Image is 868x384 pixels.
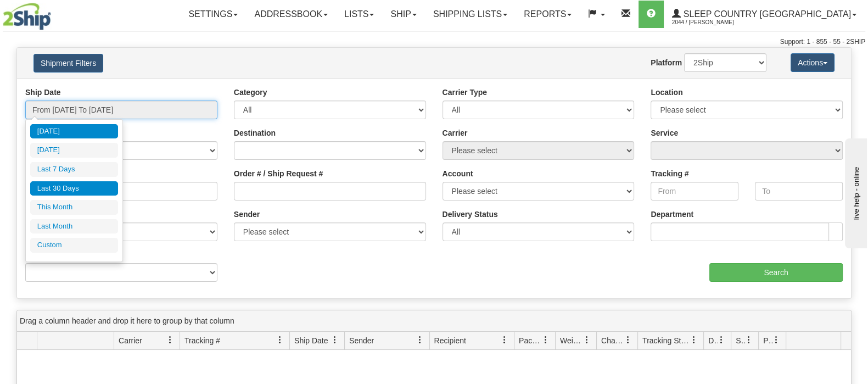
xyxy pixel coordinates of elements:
label: Carrier [443,127,468,138]
a: Weight filter column settings [578,331,596,349]
a: Settings [180,1,246,28]
a: Ship [382,1,424,28]
a: Delivery Status filter column settings [712,331,731,349]
label: Service [651,127,678,138]
span: Sender [349,335,374,346]
a: Packages filter column settings [536,331,555,349]
button: Shipment Filters [33,54,103,73]
input: From [651,182,738,201]
li: Last 7 Days [30,162,118,177]
label: Location [651,87,682,98]
a: Recipient filter column settings [495,331,514,349]
span: Tracking Status [642,335,690,346]
span: Ship Date [294,335,328,346]
li: Custom [30,238,118,253]
span: Weight [560,335,583,346]
li: Last 30 Days [30,181,118,196]
label: Sender [234,209,260,220]
a: Shipping lists [425,1,516,28]
a: Tracking # filter column settings [271,331,289,349]
div: grid grouping header [17,310,851,332]
label: Tracking # [651,168,688,179]
a: Addressbook [246,1,336,28]
label: Delivery Status [443,209,498,220]
li: Last Month [30,219,118,234]
span: 2044 / [PERSON_NAME] [672,17,754,28]
span: Delivery Status [708,335,718,346]
a: Charge filter column settings [619,331,637,349]
span: Recipient [434,335,466,346]
span: Packages [519,335,542,346]
button: Actions [791,53,835,72]
iframe: chat widget [843,136,867,248]
label: Category [234,87,267,98]
label: Order # / Ship Request # [234,168,323,179]
label: Account [443,168,473,179]
div: Support: 1 - 855 - 55 - 2SHIP [3,37,865,47]
li: This Month [30,200,118,215]
img: logo2044.jpg [3,3,51,30]
span: Sleep Country [GEOGRAPHIC_DATA] [681,9,851,19]
a: Lists [336,1,382,28]
span: Shipment Issues [736,335,745,346]
input: Search [709,263,843,282]
div: live help - online [8,9,102,18]
label: Department [651,209,693,220]
a: Reports [516,1,580,28]
a: Sleep Country [GEOGRAPHIC_DATA] 2044 / [PERSON_NAME] [664,1,865,28]
li: [DATE] [30,124,118,139]
a: Ship Date filter column settings [326,331,344,349]
label: Carrier Type [443,87,487,98]
label: Destination [234,127,276,138]
label: Platform [651,57,682,68]
a: Shipment Issues filter column settings [740,331,758,349]
a: Carrier filter column settings [161,331,180,349]
a: Tracking Status filter column settings [685,331,703,349]
span: Pickup Status [763,335,772,346]
a: Sender filter column settings [411,331,429,349]
span: Tracking # [184,335,220,346]
a: Pickup Status filter column settings [767,331,786,349]
input: To [755,182,843,201]
li: [DATE] [30,143,118,158]
span: Carrier [119,335,142,346]
span: Charge [601,335,624,346]
label: Ship Date [25,87,61,98]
